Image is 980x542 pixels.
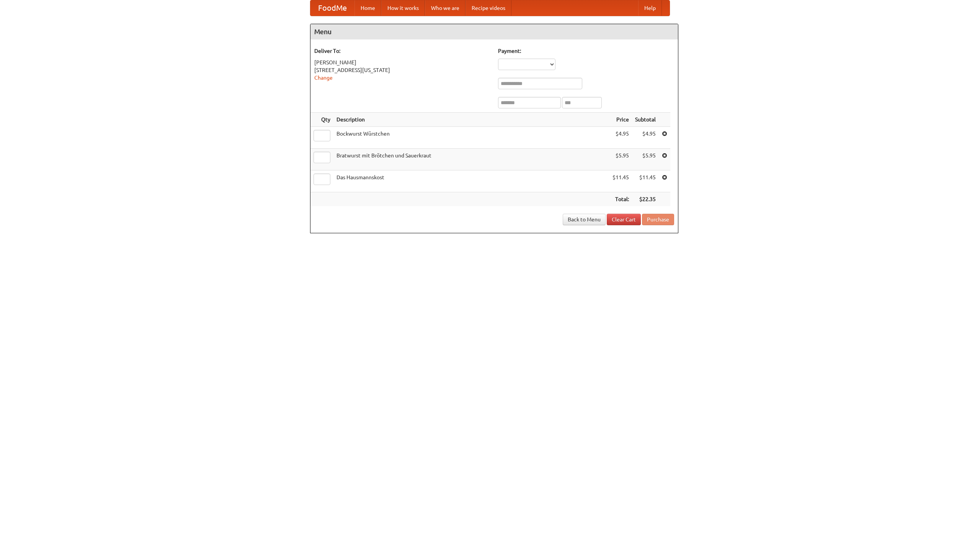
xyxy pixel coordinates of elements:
[632,170,659,192] td: $11.45
[609,127,632,149] td: $4.95
[425,0,465,16] a: Who we are
[333,170,609,192] td: Das Hausmannskost
[638,0,662,16] a: Help
[354,0,381,16] a: Home
[333,113,609,127] th: Description
[609,149,632,170] td: $5.95
[381,0,425,16] a: How it works
[310,24,678,39] h4: Menu
[314,47,490,55] h5: Deliver To:
[609,192,632,206] th: Total:
[310,0,354,16] a: FoodMe
[314,59,490,66] div: [PERSON_NAME]
[609,113,632,127] th: Price
[642,214,674,225] button: Purchase
[314,75,333,81] a: Change
[310,113,333,127] th: Qty
[465,0,511,16] a: Recipe videos
[333,149,609,170] td: Bratwurst mit Brötchen und Sauerkraut
[632,149,659,170] td: $5.95
[607,214,641,225] a: Clear Cart
[632,113,659,127] th: Subtotal
[314,66,490,74] div: [STREET_ADDRESS][US_STATE]
[333,127,609,149] td: Bockwurst Würstchen
[632,127,659,149] td: $4.95
[563,214,606,225] a: Back to Menu
[609,170,632,192] td: $11.45
[632,192,659,206] th: $22.35
[498,47,674,55] h5: Payment:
